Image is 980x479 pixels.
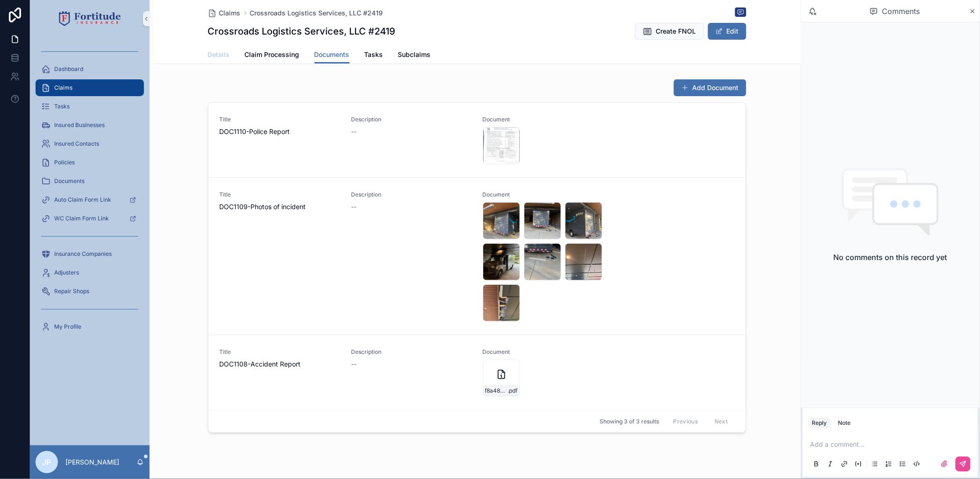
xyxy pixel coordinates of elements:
div: scrollable content [30,37,150,347]
button: Create FNOL [635,23,704,40]
span: DOC1109-Photos of incident [220,202,340,211]
span: Documents [315,50,350,59]
span: DOC1110-Police Report [220,127,340,136]
a: TitleDOC1110-Police ReportDescription--Document [208,103,746,177]
a: Insured Businesses [36,117,144,134]
div: Note [838,419,851,427]
span: Auto Claim Form Link [54,196,111,204]
span: Details [208,50,230,59]
a: Dashboard [36,61,144,77]
span: Documents [54,177,85,185]
span: Document [483,116,603,123]
a: Tasks [36,98,144,115]
span: WC Claim Form Link [54,215,109,222]
span: My Profile [54,323,81,331]
span: Create FNOL [656,27,696,36]
span: Claim Processing [245,50,300,59]
a: Insurance Companies [36,246,144,262]
button: Add Document [674,79,746,96]
a: Subclaims [398,46,431,65]
a: Claim Processing [245,46,300,65]
span: DOC1108-Accident Report [220,359,340,369]
a: Tasks [365,46,383,65]
span: Repair Shops [54,288,89,295]
span: -- [351,359,357,369]
span: Showing 3 of 3 results [600,418,659,425]
span: Title [220,191,340,198]
a: Insured Contacts [36,135,144,152]
button: Note [835,417,855,429]
span: Document [483,191,603,198]
a: My Profile [36,318,144,335]
h2: No comments on this record yet [834,252,947,263]
span: .pdf [508,387,518,394]
a: TitleDOC1108-Accident ReportDescription--Documentf8a483f0-91a0-47bf-953d-d3cbdc4b963c-buckle.-l-a... [208,335,746,410]
span: Description [351,116,472,123]
a: Adjusters [36,264,144,281]
button: Edit [708,23,746,40]
a: Auto Claim Form Link [36,191,144,208]
span: Tasks [365,50,383,59]
button: Reply [808,417,831,429]
a: Claims [36,79,144,96]
span: -- [351,127,357,136]
span: Insured Contacts [54,140,99,148]
a: TitleDOC1109-Photos of incidentDescription--Document [208,177,746,335]
span: Claims [219,8,241,18]
span: Subclaims [398,50,431,59]
span: JP [43,457,51,468]
span: Policies [54,159,75,166]
a: Documents [36,173,144,190]
span: Document [483,348,603,356]
a: Documents [315,46,350,64]
span: Description [351,348,472,356]
span: Insurance Companies [54,250,112,258]
a: Details [208,46,230,65]
span: Adjusters [54,269,79,276]
span: Tasks [54,103,70,110]
span: Title [220,116,340,123]
span: Description [351,191,472,198]
a: WC Claim Form Link [36,210,144,227]
span: f8a483f0-91a0-47bf-953d-d3cbdc4b963c-buckle.-l-accident-report-10.2.25 [485,387,508,394]
p: [PERSON_NAME] [65,458,119,467]
span: Title [220,348,340,356]
a: Repair Shops [36,283,144,300]
span: Dashboard [54,65,83,73]
span: -- [351,202,357,211]
span: Claims [54,84,72,92]
span: Insured Businesses [54,121,105,129]
h1: Crossroads Logistics Services, LLC #2419 [208,25,396,38]
a: Claims [208,8,241,18]
a: Policies [36,154,144,171]
a: Crossroads Logistics Services, LLC #2419 [250,8,383,18]
img: App logo [59,11,121,26]
span: Comments [882,6,920,17]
